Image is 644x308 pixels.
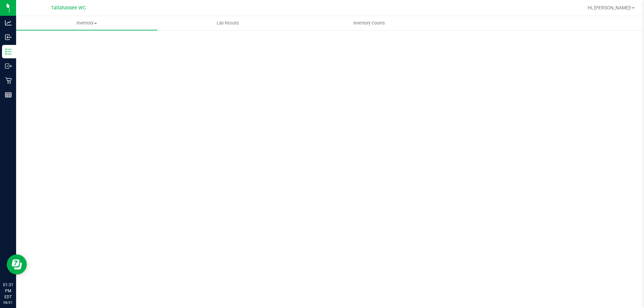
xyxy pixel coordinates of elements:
inline-svg: Inventory [5,48,12,55]
span: Hi, [PERSON_NAME]! [588,5,631,10]
a: Inventory Counts [299,16,440,30]
span: Lab Results [208,20,248,26]
span: Inventory Counts [344,20,394,26]
inline-svg: Outbound [5,63,12,69]
p: 01:31 PM EDT [3,282,13,300]
inline-svg: Retail [5,77,12,84]
span: Tallahassee WC [51,5,86,11]
inline-svg: Analytics [5,19,12,26]
a: Inventory [16,16,157,30]
a: Lab Results [157,16,299,30]
p: 08/21 [3,300,13,305]
inline-svg: Reports [5,91,12,98]
span: Inventory [16,20,157,26]
iframe: Resource center [7,254,27,274]
inline-svg: Inbound [5,34,12,41]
